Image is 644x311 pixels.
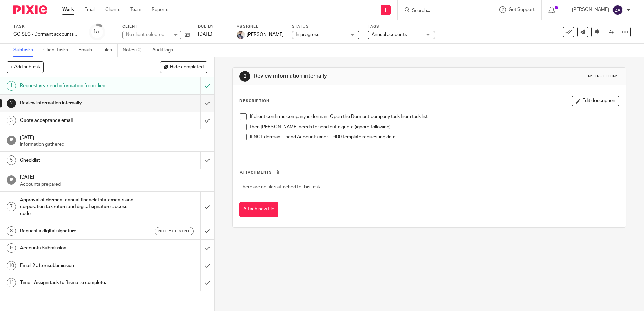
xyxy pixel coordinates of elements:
[368,24,435,29] label: Tags
[13,5,47,14] img: Pixie
[250,134,618,140] p: If NOT dormant - send Accounts and CT600 template requesting data
[587,74,619,79] div: Instructions
[7,61,44,73] button: + Add subtask
[237,31,245,39] img: Pixie%2002.jpg
[84,6,95,13] a: Email
[254,73,444,80] h1: Review information internally
[7,99,16,108] div: 2
[160,61,207,73] button: Hide completed
[7,226,16,236] div: 8
[239,202,278,217] button: Attach new file
[7,81,16,91] div: 1
[198,24,228,29] label: Due by
[20,243,136,253] h1: Accounts Submission
[7,116,16,125] div: 3
[240,171,272,174] span: Attachments
[20,226,136,236] h1: Request a digital signature
[7,155,16,165] div: 5
[20,181,208,188] p: Accounts prepared
[237,24,284,29] label: Assignee
[509,7,535,12] span: Get Support
[572,6,609,13] p: [PERSON_NAME]
[96,30,102,34] small: /11
[152,44,178,57] a: Audit logs
[572,96,619,106] button: Edit description
[20,195,136,219] h1: Approval of dormant annual financial statements and corporation tax return and digital signature ...
[93,28,102,36] div: 1
[20,172,208,181] h1: [DATE]
[152,6,168,13] a: Reports
[239,98,269,104] p: Description
[102,44,118,57] a: Files
[372,32,407,37] span: Annual accounts
[250,124,618,130] p: then [PERSON_NAME] needs to send out a quote (ignore following)
[13,24,81,29] label: Task
[78,44,97,57] a: Emails
[7,278,16,287] div: 11
[247,31,284,38] span: [PERSON_NAME]
[296,32,319,37] span: In progress
[7,261,16,270] div: 10
[62,6,74,13] a: Work
[292,24,359,29] label: Status
[240,185,321,189] span: There are no files attached to this task.
[20,141,208,148] p: Information gathered
[20,115,136,126] h1: Quote acceptance email
[13,44,38,57] a: Subtasks
[198,32,212,37] span: [DATE]
[20,261,136,271] h1: Email 2 after subbmission
[170,65,204,70] span: Hide completed
[20,278,136,288] h1: Time - Assign task to Bisma to complete:
[20,98,136,108] h1: Review information internally
[239,71,250,82] div: 2
[250,113,618,120] p: If client confirms company is dormant Open the Dormant company task from task list
[43,44,73,57] a: Client tasks
[13,31,81,38] div: CO SEC - Dormant accounts and CT600 return (limited companies) - Updated with signature
[123,44,147,57] a: Notes (0)
[126,31,170,38] div: No client selected
[7,243,16,253] div: 9
[612,5,623,15] img: svg%3E
[20,155,136,165] h1: Checklist
[130,6,141,13] a: Team
[7,202,16,211] div: 7
[122,24,190,29] label: Client
[105,6,120,13] a: Clients
[411,8,472,14] input: Search
[20,81,136,91] h1: Request year end information from client
[20,133,208,141] h1: [DATE]
[158,228,190,234] span: Not yet sent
